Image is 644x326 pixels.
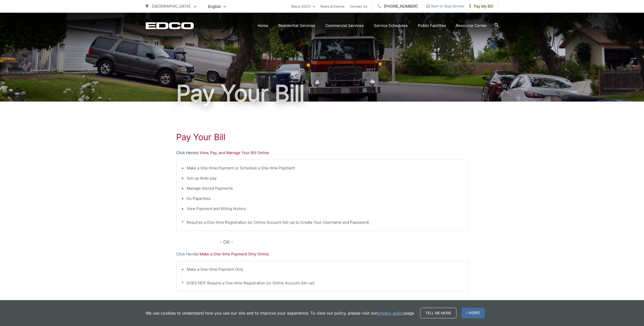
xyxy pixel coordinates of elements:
li: View Payment and Billing History [187,206,463,212]
li: Set-up Auto-pay [187,175,463,181]
li: Go Paperless [187,195,463,202]
a: Tell me more [420,308,456,318]
a: EDCD logo. Return to the homepage. [146,22,194,29]
span: English [204,2,230,11]
span: Pay My Bill [469,3,493,9]
a: Click Here [176,251,195,257]
a: Home [258,23,268,29]
h1: Pay Your Bill [176,132,468,142]
a: Service Schedules [374,23,408,29]
a: Residential Services [278,23,315,29]
p: We use cookies to understand how you use our site and to improve your experience. To view our pol... [146,310,415,316]
li: Manage Stored Payments [187,185,463,191]
a: Resource Center [456,23,487,29]
a: privacy policy [377,310,404,316]
a: Public Facilities [418,23,446,29]
p: - OR - [220,238,468,246]
a: Contact Us [350,3,367,9]
span: I agree [461,308,485,318]
p: to View, Pay, and Manage Your Bill Online [176,150,468,156]
p: to Make a One-time Payment Only Online [176,251,468,257]
a: News & Events [320,3,344,9]
li: Make a One-time Payment Only [187,266,463,272]
a: About EDCO [291,3,315,9]
a: Commercial Services [325,23,364,29]
p: * DOES NOT Require a One-time Registration (or Online Account Set-up) [181,280,463,286]
a: Click Here [176,150,195,156]
li: Make a One-time Payment or Schedule a One-time Payment [187,165,463,171]
p: * Requires a One-time Registration (or Online Account Set-up to Create Your Username and Password) [181,219,463,225]
h1: Pay Your Bill [146,81,499,106]
span: [GEOGRAPHIC_DATA] [152,4,190,9]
